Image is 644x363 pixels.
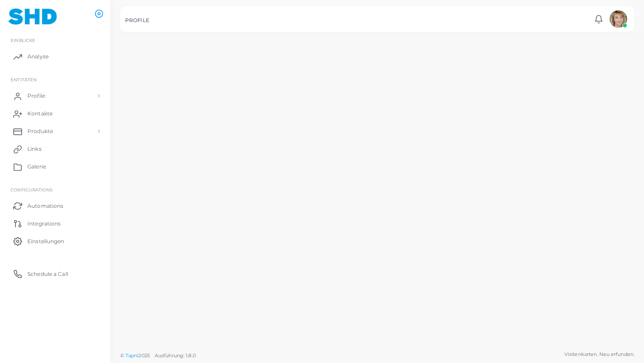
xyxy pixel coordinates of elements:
[11,77,37,82] span: ENTITÄTEN
[7,197,104,214] a: Automations
[138,352,149,359] span: 2025
[564,351,634,358] span: Visitenkarten. Neu erfunden.
[155,352,196,359] span: Ausführung: 1.8.0
[27,53,49,61] span: Analyse
[27,202,63,210] span: Automations
[7,87,104,105] a: Profile
[27,110,53,118] span: Kontakte
[11,187,53,192] span: Configurations
[7,265,104,283] a: Schedule a Call
[27,163,46,171] span: Galerie
[126,352,139,359] a: Tapni
[607,10,629,28] a: Avatar
[125,17,149,23] h5: PROFILE
[27,270,68,278] span: Schedule a Call
[11,38,35,43] span: EINBLICKE
[27,220,61,228] span: Integrations
[7,158,104,176] a: Galerie
[7,214,104,232] a: Integrations
[7,232,104,250] a: Einstellungen
[7,48,104,65] a: Analyse
[7,140,104,158] a: Links
[27,145,42,153] span: Links
[7,122,104,140] a: Produkte
[8,8,57,25] img: Logo
[27,127,53,135] span: Produkte
[610,10,627,28] img: Avatar
[120,352,196,359] span: ©
[27,92,45,100] span: Profile
[7,105,104,122] a: Kontakte
[27,237,64,245] span: Einstellungen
